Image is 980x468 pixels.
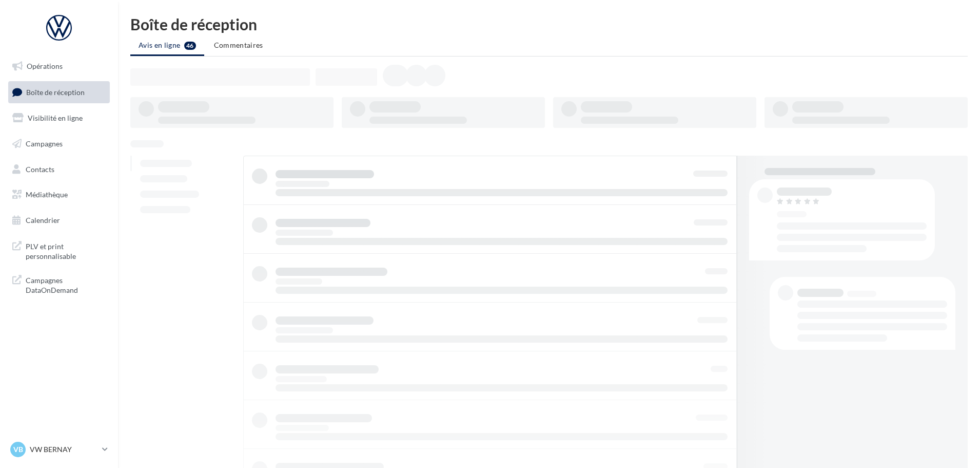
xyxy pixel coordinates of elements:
[26,273,106,295] span: Campagnes DataOnDemand
[28,114,83,122] span: Visibilité en ligne
[6,210,112,231] a: Calendrier
[6,159,112,180] a: Contacts
[27,62,63,70] span: Opérations
[26,139,63,148] span: Campagnes
[26,216,60,224] span: Calendrier
[26,87,85,96] span: Boîte de réception
[30,444,98,455] p: VW BERNAY
[6,133,112,155] a: Campagnes
[8,440,110,459] a: VB VW BERNAY
[130,16,968,32] div: Boîte de réception
[6,269,112,299] a: Campagnes DataOnDemand
[6,235,112,266] a: PLV et print personnalisable
[26,239,106,261] span: PLV et print personnalisable
[26,190,68,199] span: Médiathèque
[13,444,23,455] span: VB
[6,184,112,205] a: Médiathèque
[6,107,112,129] a: Visibilité en ligne
[6,81,112,103] a: Boîte de réception
[214,41,263,49] span: Commentaires
[6,55,112,77] a: Opérations
[26,164,54,173] span: Contacts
